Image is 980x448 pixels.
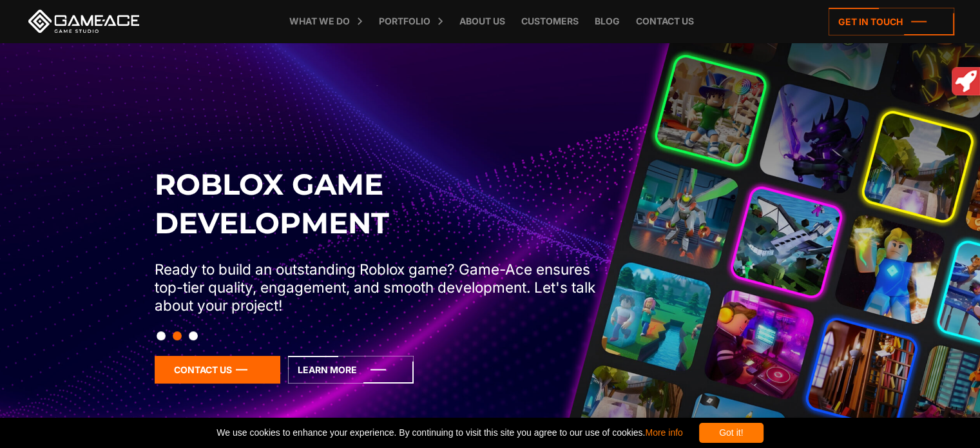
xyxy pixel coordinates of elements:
button: Slide 2 [173,325,182,347]
a: Contact Us [155,356,280,384]
button: Slide 1 [157,325,166,347]
h2: Roblox Game Development [155,165,604,242]
p: Ready to build an outstanding Roblox game? Game-Ace ensures top-tier quality, engagement, and smo... [155,260,604,315]
div: Got it! [699,423,764,443]
span: We use cookies to enhance your experience. By continuing to visit this site you agree to our use ... [216,423,682,443]
a: More info [645,427,682,438]
a: Learn More [288,356,414,384]
a: Get in touch [829,8,954,35]
button: Slide 3 [189,325,198,347]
